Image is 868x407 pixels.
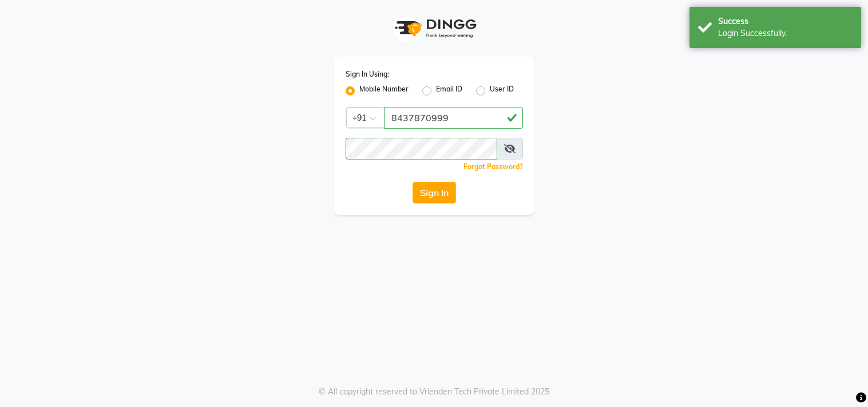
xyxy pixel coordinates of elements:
[436,84,462,98] label: Email ID
[346,138,497,159] input: Username
[384,107,523,129] input: Username
[718,15,853,27] div: Success
[463,162,523,171] a: Forgot Password?
[718,27,853,39] div: Login Successfully.
[346,69,389,79] label: Sign In Using:
[413,182,456,203] button: Sign In
[359,84,409,98] label: Mobile Number
[490,84,514,98] label: User ID
[389,11,480,45] img: logo1.svg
